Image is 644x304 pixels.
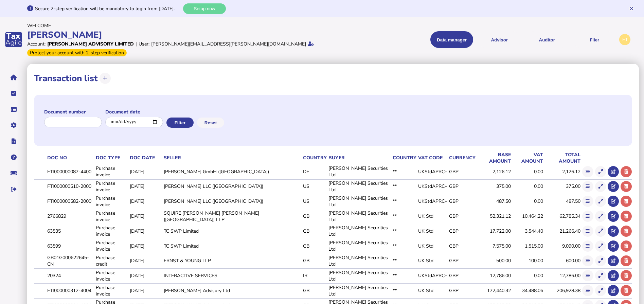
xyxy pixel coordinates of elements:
td: [PERSON_NAME] Securities Ltd [327,269,391,283]
td: US [302,179,327,193]
button: Show flow [582,285,593,296]
td: UK Std [417,239,448,253]
td: 100.00 [511,254,543,268]
button: Show flow [582,255,593,267]
td: 62,785.34 [543,209,581,223]
button: Show transaction detail [595,226,606,237]
td: [PERSON_NAME] Securities Ltd [327,224,391,238]
td: GB [302,239,327,253]
h1: Transaction list [34,72,98,84]
td: GB [302,209,327,223]
td: Purchase invoice [94,224,128,238]
button: Show transaction detail [595,166,606,177]
td: SQUIRE [PERSON_NAME] [PERSON_NAME] ([GEOGRAPHIC_DATA]) LLP [162,209,302,223]
td: 2766829 [46,209,94,223]
td: [DATE] [128,254,162,268]
button: Home [6,70,21,85]
div: Profile settings [619,34,630,45]
button: Open in advisor [608,166,619,177]
button: Show transaction detail [595,211,606,222]
td: ERNST & YOUNG LLP [162,254,302,268]
button: Delete transaction [621,166,632,177]
button: Open in advisor [608,240,619,252]
button: Hide message [629,6,634,11]
td: [PERSON_NAME] Securities Ltd [327,284,391,298]
td: 1,515.00 [511,239,543,253]
td: GBP [448,239,476,253]
td: FTI000000312-4004 [46,284,94,298]
button: Show flow [582,196,593,207]
td: 52,321.12 [476,209,511,223]
td: 172,440.32 [476,284,511,298]
td: Purchase invoice [94,209,128,223]
button: Show flow [582,226,593,237]
td: US [302,194,327,208]
td: Purchase invoice [94,194,128,208]
td: GBP [448,284,476,298]
td: GBP [448,179,476,193]
button: Open in advisor [608,285,619,296]
th: Country [302,151,327,165]
td: 7,575.00 [476,239,511,253]
button: Show flow [582,270,593,281]
th: Total amount [543,151,581,165]
td: [PERSON_NAME] Advisory Ltd [162,284,302,298]
button: Show flow [582,166,593,177]
div: From Oct 1, 2025, 2-step verification will be required to login. Set it up now... [27,49,127,56]
button: Open in advisor [608,196,619,207]
th: Currency [448,151,476,165]
td: TC SWP Limited [162,239,302,253]
td: 500.00 [476,254,511,268]
button: Auditor [525,31,568,48]
td: UKStdAPRC+ [417,194,448,208]
td: [DATE] [128,179,162,193]
td: GB [302,224,327,238]
button: Show transaction detail [595,285,606,296]
div: Welcome [27,22,320,29]
td: 206,928.38 [543,284,581,298]
td: GBP [448,194,476,208]
td: 375.00 [543,179,581,193]
td: GBP [448,224,476,238]
td: [DATE] [128,269,162,283]
div: | [136,41,137,47]
td: 3,544.40 [511,224,543,238]
td: 17,722.00 [476,224,511,238]
button: Open in advisor [608,181,619,192]
td: [PERSON_NAME] Securities Ltd [327,239,391,253]
th: VAT code [417,151,448,165]
td: IR [302,269,327,283]
td: 20324 [46,269,94,283]
button: Show flow [582,240,593,252]
td: Purchase invoice [94,165,128,179]
button: Open in advisor [608,270,619,281]
td: 12,786.00 [476,269,511,283]
td: [DATE] [128,284,162,298]
button: Show transaction detail [595,196,606,207]
td: UK Std [417,254,448,268]
td: [PERSON_NAME] LLC ([GEOGRAPHIC_DATA]) [162,179,302,193]
td: UKStdAPRC+ [417,269,448,283]
button: Filer [573,31,616,48]
button: Tasks [6,86,21,101]
td: 63599 [46,239,94,253]
td: GBP [448,254,476,268]
button: Shows a dropdown of Data manager options [430,31,473,48]
td: 12,786.00 [543,269,581,283]
td: [DATE] [128,239,162,253]
td: 10,464.22 [511,209,543,223]
i: Data manager [11,109,17,110]
td: GB [302,254,327,268]
td: [PERSON_NAME] Securities Ltd [327,165,391,179]
td: 63535 [46,224,94,238]
th: Doc No [46,151,94,165]
td: [PERSON_NAME] LLC ([GEOGRAPHIC_DATA]) [162,194,302,208]
td: [DATE] [128,224,162,238]
div: User: [139,41,149,47]
td: Purchase invoice [94,179,128,193]
button: Show flow [582,181,593,192]
div: [PERSON_NAME][EMAIL_ADDRESS][PERSON_NAME][DOMAIN_NAME] [151,41,306,47]
label: Document number [44,109,102,115]
td: FTI000000087-4400 [46,165,94,179]
button: Open in advisor [608,211,619,222]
